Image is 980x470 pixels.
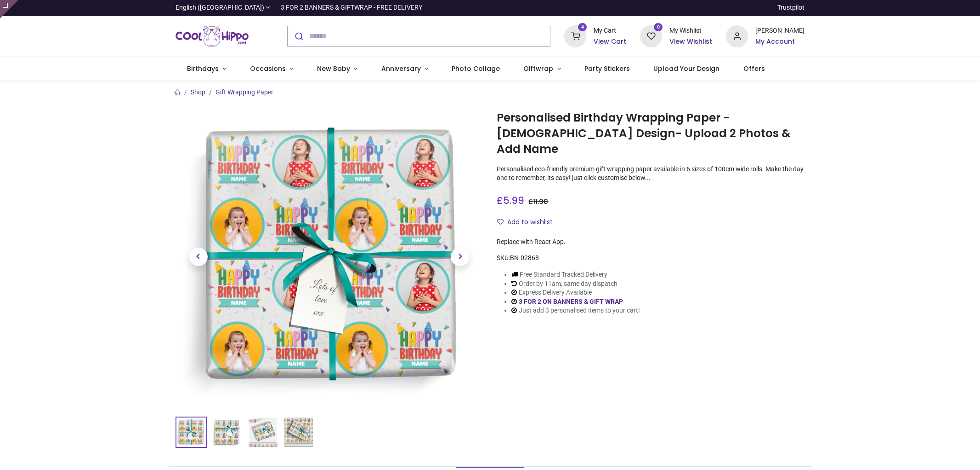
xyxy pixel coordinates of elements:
[281,3,422,12] div: 3 FOR 2 BANNERS & GIFTWRAP - FREE DELIVERY
[176,23,249,49] a: Logo of Cool Hippo
[288,26,309,46] button: Submit
[284,418,313,447] img: BN-02868-04
[519,298,623,305] a: 3 FOR 2 ON BANNERS & GIFT WRAP
[497,219,504,225] i: Add to wishlist
[497,238,804,247] div: Replace with React App.
[511,288,640,297] li: Express Delivery Available
[248,418,278,447] img: BN-02868-03
[369,57,440,81] a: Anniversary
[451,248,469,266] span: Next
[510,254,539,261] span: BN-02868
[594,37,626,46] a: View Cart
[452,64,500,73] span: Photo Collage
[497,215,561,230] button: Add to wishlistAdd to wishlist
[640,32,662,39] a: 0
[533,197,548,206] span: 11.98
[528,197,548,206] span: £
[564,32,586,39] a: 4
[669,37,712,46] a: View Wishlist
[317,64,350,73] span: New Baby
[176,23,249,49] img: Cool Hippo
[743,64,765,73] span: Offers
[176,153,221,361] a: Previous
[238,57,305,81] a: Occasions
[497,254,804,263] div: SKU:
[250,64,286,73] span: Occasions
[653,64,719,73] span: Upload Your Design
[187,64,219,73] span: Birthdays
[497,194,524,207] span: £
[578,23,587,32] sup: 4
[305,57,369,81] a: New Baby
[669,26,712,35] div: My Wishlist
[497,110,804,157] h1: Personalised Birthday Wrapping Paper - [DEMOGRAPHIC_DATA] Design- Upload 2 Photos & Add Name
[497,165,804,183] p: Personalised eco-friendly premium gift wrapping paper available in 6 sizes of 100cm wide rolls. M...
[584,64,630,73] span: Party Stickers
[437,153,483,361] a: Next
[755,26,804,35] div: [PERSON_NAME]
[777,3,804,12] a: Trustpilot
[189,248,208,266] span: Previous
[511,270,640,279] li: Free Standard Tracked Delivery
[381,64,421,73] span: Anniversary
[176,3,270,12] a: English ([GEOGRAPHIC_DATA])
[512,57,573,81] a: Giftwrap
[594,26,626,35] div: My Cart
[503,194,524,207] span: 5.99
[654,23,663,32] sup: 0
[755,37,804,46] a: My Account
[176,57,238,81] a: Birthdays
[176,418,206,447] img: Personalised Birthday Wrapping Paper - Green Party Design- Upload 2 Photos & Add Name
[511,306,640,315] li: Just add 3 personalised items to your cart!
[523,64,553,73] span: Giftwrap
[191,88,205,96] a: Shop
[212,418,242,447] img: BN-02868-02
[511,279,640,289] li: Order by 11am, same day dispatch
[181,108,478,406] img: Personalised Birthday Wrapping Paper - Green Party Design- Upload 2 Photos & Add Name
[215,88,273,96] a: Gift Wrapping Paper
